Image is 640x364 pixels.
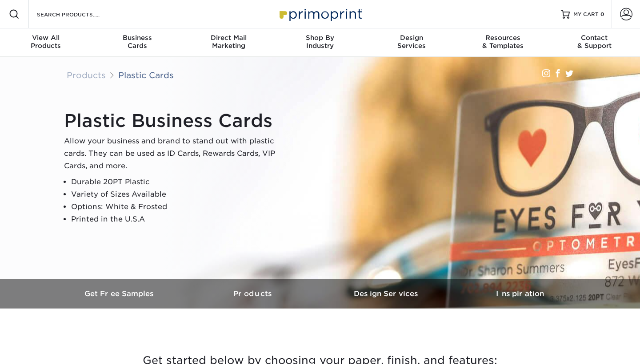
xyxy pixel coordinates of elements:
[187,279,320,309] a: Products
[548,34,640,42] span: Contact
[548,28,640,57] a: Contact& Support
[71,188,286,201] li: Variety of Sizes Available
[457,34,549,50] div: & Templates
[64,135,286,172] p: Allow your business and brand to stand out with plastic cards. They can be used as ID Cards, Rewa...
[366,34,457,50] div: Services
[548,34,640,50] div: & Support
[274,28,366,57] a: Shop ByIndustry
[64,110,286,131] h1: Plastic Business Cards
[92,34,183,42] span: Business
[183,34,274,50] div: Marketing
[71,213,286,226] li: Printed in the U.S.A
[118,70,174,80] a: Plastic Cards
[53,289,187,298] h3: Get Free Samples
[183,28,274,57] a: Direct MailMarketing
[457,28,549,57] a: Resources& Templates
[453,289,587,298] h3: Inspiration
[320,279,453,309] a: Design Services
[187,289,320,298] h3: Products
[366,34,457,42] span: Design
[67,70,106,80] a: Products
[600,11,604,17] span: 0
[274,34,366,50] div: Industry
[366,28,457,57] a: DesignServices
[276,4,364,24] img: Primoprint
[183,34,274,42] span: Direct Mail
[92,34,183,50] div: Cards
[573,11,599,18] span: MY CART
[71,201,286,213] li: Options: White & Frosted
[274,34,366,42] span: Shop By
[71,176,286,188] li: Durable 20PT Plastic
[320,289,453,298] h3: Design Services
[36,9,123,20] input: SEARCH PRODUCTS.....
[453,279,587,309] a: Inspiration
[92,28,183,57] a: BusinessCards
[53,279,187,309] a: Get Free Samples
[457,34,549,42] span: Resources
